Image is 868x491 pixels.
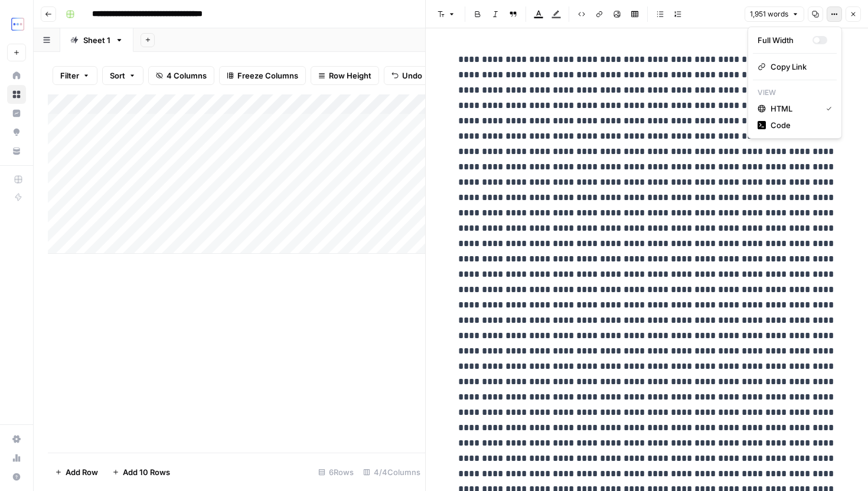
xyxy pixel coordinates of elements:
a: Opportunities [7,123,26,142]
a: Sheet 1 [60,28,133,52]
span: Add 10 Rows [123,466,170,478]
button: 1,951 words [745,6,804,22]
a: Usage [7,449,26,467]
img: TripleDart Logo [7,14,28,35]
span: Freeze Columns [237,70,298,81]
button: Add Row [48,463,105,482]
span: Add Row [66,466,98,478]
a: Home [7,66,26,85]
button: Workspace: TripleDart [7,9,26,39]
a: Browse [7,85,26,104]
span: Filter [60,70,79,81]
p: View [753,85,837,100]
span: Row Height [329,70,371,81]
button: Undo [384,66,430,85]
button: Freeze Columns [219,66,306,85]
span: Sort [110,70,125,81]
span: HTML [771,103,817,114]
div: Full Width [758,34,812,46]
button: Filter [53,66,97,85]
span: 1,951 words [750,9,788,19]
span: Copy Link [771,61,827,73]
div: 4/4 Columns [358,463,425,482]
a: Your Data [7,142,26,161]
div: Sheet 1 [83,34,110,46]
span: 4 Columns [167,70,207,81]
button: 4 Columns [148,66,214,85]
span: Code [771,119,827,131]
button: Sort [102,66,143,85]
a: Insights [7,104,26,123]
a: Settings [7,430,26,449]
button: Help + Support [7,467,26,486]
span: Undo [402,70,422,81]
button: Add 10 Rows [105,463,177,482]
button: Row Height [311,66,379,85]
div: 6 Rows [314,463,358,482]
